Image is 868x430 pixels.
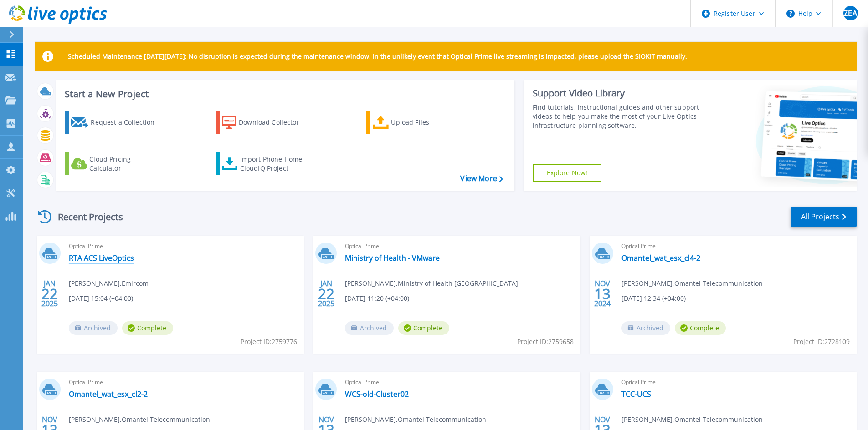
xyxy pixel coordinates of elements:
[69,253,134,263] a: RTA ACS LiveOptics
[69,293,133,304] span: [DATE] 15:04 (+04:00)
[241,337,297,347] span: Project ID: 2759776
[65,152,166,175] a: Cloud Pricing Calculator
[69,415,210,425] span: [PERSON_NAME] , Omantel Telecommunication
[594,290,611,298] span: 13
[318,277,335,310] div: JAN 2025
[345,321,394,335] span: Archived
[345,241,575,251] span: Optical Prime
[793,337,850,347] span: Project ID: 2728109
[391,113,464,132] div: Upload Files
[41,277,58,310] div: JAN 2025
[621,415,763,425] span: [PERSON_NAME] , Omantel Telecommunication
[345,415,486,425] span: [PERSON_NAME] , Omantel Telecommunication
[366,111,468,134] a: Upload Files
[41,290,58,298] span: 22
[345,377,575,387] span: Optical Prime
[239,113,312,132] div: Download Collector
[122,321,173,335] span: Complete
[460,174,503,183] a: View More
[621,241,851,251] span: Optical Prime
[345,278,518,288] span: [PERSON_NAME] , Ministry of Health [GEOGRAPHIC_DATA]
[621,278,763,288] span: [PERSON_NAME] , Omantel Telecommunication
[533,87,703,99] div: Support Video Library
[345,293,409,304] span: [DATE] 11:20 (+04:00)
[216,111,317,134] a: Download Collector
[318,290,334,298] span: 22
[844,10,857,17] span: ZEA
[345,390,409,399] a: WCS-old-Cluster02
[517,337,574,347] span: Project ID: 2759658
[621,293,686,304] span: [DATE] 12:34 (+04:00)
[65,89,503,99] h3: Start a New Project
[533,103,703,130] div: Find tutorials, instructional guides and other support videos to help you make the most of your L...
[89,155,162,173] div: Cloud Pricing Calculator
[69,321,118,335] span: Archived
[35,206,135,228] div: Recent Projects
[675,321,726,335] span: Complete
[621,253,700,263] a: Omantel_wat_esx_cl4-2
[621,321,670,335] span: Archived
[594,277,611,310] div: NOV 2024
[533,164,602,182] a: Explore Now!
[69,390,148,399] a: Omantel_wat_esx_cl2-2
[69,278,149,288] span: [PERSON_NAME] , Emircom
[91,113,164,132] div: Request a Collection
[621,377,851,387] span: Optical Prime
[398,321,449,335] span: Complete
[621,390,651,399] a: TCC-UCS
[791,207,857,227] a: All Projects
[69,377,298,387] span: Optical Prime
[68,53,687,60] p: Scheduled Maintenance [DATE][DATE]: No disruption is expected during the maintenance window. In t...
[240,155,311,173] div: Import Phone Home CloudIQ Project
[65,111,166,134] a: Request a Collection
[345,253,440,263] a: Ministry of Health - VMware
[69,241,298,251] span: Optical Prime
